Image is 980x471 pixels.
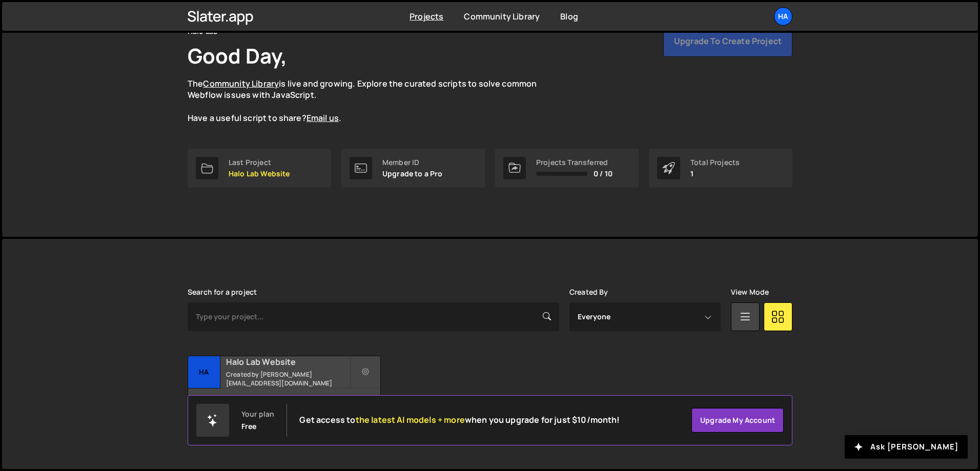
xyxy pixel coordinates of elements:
div: Total Projects [690,158,740,167]
a: Email us [307,112,339,124]
p: Upgrade to a Pro [382,170,443,178]
a: Community Library [464,11,540,22]
label: View Mode [731,288,769,296]
button: Ask [PERSON_NAME] [845,435,968,459]
a: Last Project Halo Lab Website [188,149,331,188]
h2: Get access to when you upgrade for just $10/month! [299,415,620,425]
h1: Good Day, [188,42,287,70]
div: Your plan [241,410,274,418]
p: The is live and growing. Explore the curated scripts to solve common Webflow issues with JavaScri... [188,78,557,124]
p: 1 [690,170,740,178]
a: Upgrade my account [691,408,784,433]
small: Created by [PERSON_NAME][EMAIL_ADDRESS][DOMAIN_NAME] [226,370,350,387]
a: Community Library [203,78,279,89]
div: 38 pages, last updated by almost [DATE] [188,388,380,419]
label: Created By [569,288,608,296]
a: Ha Halo Lab Website Created by [PERSON_NAME][EMAIL_ADDRESS][DOMAIN_NAME] 38 pages, last updated b... [188,356,381,420]
p: Halo Lab Website [229,170,290,178]
input: Type your project... [188,302,559,331]
label: Search for a project [188,288,257,296]
span: 0 / 10 [594,170,612,178]
div: Member ID [382,158,443,167]
a: Projects [410,11,443,22]
div: Ha [188,356,220,388]
span: the latest AI models + more [356,414,465,425]
div: Projects Transferred [536,158,612,167]
div: Last Project [229,158,290,167]
h2: Halo Lab Website [226,356,350,367]
a: Ha [774,7,792,26]
div: Free [241,422,257,431]
a: Blog [560,11,578,22]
